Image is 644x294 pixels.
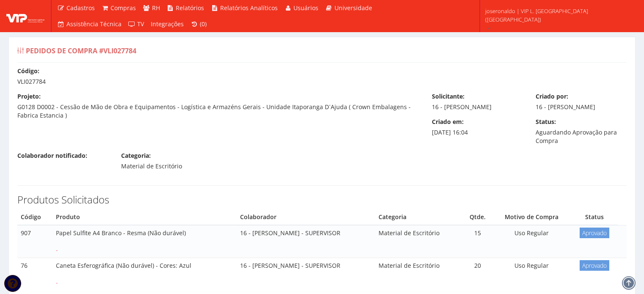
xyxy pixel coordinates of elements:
[463,225,492,258] td: 15
[536,92,568,101] label: Criado por:
[176,4,204,12] span: Relatórios
[137,20,144,28] span: TV
[375,225,463,258] td: Material de Escritório
[11,92,426,120] div: G0128 D0002 - Cessão de Mão de Obra e Equipamentos - Logística e Armazéns Gerais - Unidade Itapor...
[485,7,633,24] span: joseronaldo | VIP L. [GEOGRAPHIC_DATA] ([GEOGRAPHIC_DATA])
[53,225,237,258] td: Papel Sulfite A4 Branco - Resma (Não durável)
[17,194,627,205] h3: Produtos Solicitados
[334,4,372,12] span: Universidade
[115,151,218,170] div: Material de Escritório
[121,151,151,160] label: Categoria:
[492,258,571,290] td: Uso Regular
[220,4,278,12] span: Relatórios Analíticos
[580,228,609,238] span: Aprovado
[571,209,618,225] th: Status
[432,118,464,126] label: Criado em:
[66,4,95,12] span: Cadastros
[492,225,571,258] td: Uso Regular
[125,16,148,32] a: TV
[536,118,556,126] label: Status:
[293,4,318,12] span: Usuários
[426,92,529,111] div: 16 - [PERSON_NAME]
[463,258,492,290] td: 20
[529,92,633,111] div: 16 - [PERSON_NAME]
[26,46,136,55] span: Pedidos de Compra #VLI027784
[11,67,633,86] div: VLI027784
[66,20,122,28] span: Assistência Técnica
[17,67,39,75] label: Código:
[237,225,375,258] td: 16 - [PERSON_NAME] - SUPERVISOR
[237,258,375,290] td: 16 - [PERSON_NAME] - SUPERVISOR
[375,258,463,290] td: Material de Escritório
[200,20,207,28] span: (0)
[17,209,53,225] th: Código
[580,260,609,271] span: Aprovado
[17,151,87,160] label: Colaborador notificado:
[432,92,464,101] label: Solicitante:
[529,118,633,145] div: Aguardando Aprovação para Compra
[152,4,160,12] span: RH
[492,209,571,225] th: Motivo de Compra
[6,10,44,22] img: logo
[147,16,187,32] a: Integrações
[463,209,492,225] th: Quantidade
[56,246,58,254] span: -
[237,209,375,225] th: Colaborador
[54,16,125,32] a: Assistência Técnica
[375,209,463,225] th: Categoria do Produto
[151,20,184,28] span: Integrações
[56,278,58,286] span: -
[187,16,210,32] a: (0)
[17,92,41,101] label: Projeto:
[53,258,237,290] td: Caneta Esferográfica (Não durável) - Cores: Azul
[17,225,53,258] td: 907
[53,209,237,225] th: Produto
[17,258,53,290] td: 76
[426,118,529,137] div: [DATE] 16:04
[111,4,136,12] span: Compras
